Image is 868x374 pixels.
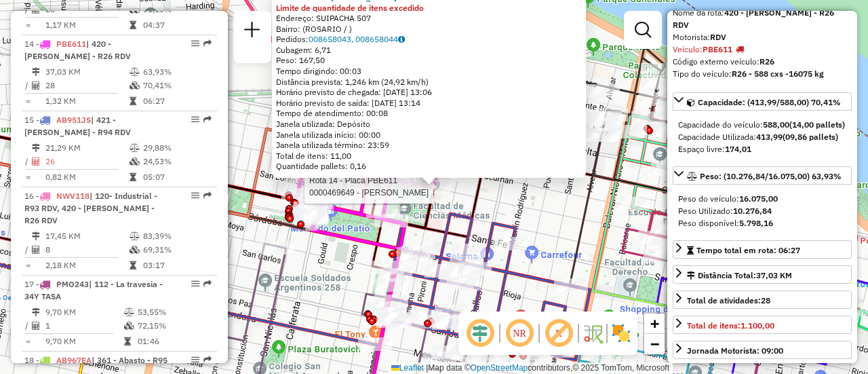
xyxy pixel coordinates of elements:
span: − [650,335,659,352]
strong: 10.276,84 [733,206,772,216]
td: / [24,155,31,168]
td: = [24,259,31,272]
a: Total de itens:1.100,00 [673,316,852,334]
strong: 28 [761,295,770,305]
strong: RDV [710,32,726,42]
img: Fluxo de ruas [582,322,604,344]
span: | 420 - [PERSON_NAME] - R26 RDV [24,39,131,61]
i: % de utilização da cubagem [130,81,140,90]
div: Janela utilizada início: 00:00 [276,130,582,141]
strong: (09,86 pallets) [783,132,838,142]
em: Opções [191,191,199,200]
td: = [24,335,31,348]
div: Map data © contributors,© 2025 TomTom, Microsoft [388,362,673,374]
span: Peso: (10.276,84/16.075,00) 63,93% [700,171,842,181]
a: Zoom out [644,334,665,354]
strong: 174,01 [725,144,751,154]
strong: R26 - 588 cxs -16075 kg [732,69,824,79]
div: Distância prevista: 1,246 km (24,92 km/h) [276,77,582,88]
strong: 1.100,00 [741,320,774,331]
td: = [24,94,31,108]
div: Pedidos: [276,34,582,45]
td: 21,29 KM [45,141,129,155]
a: Total de atividades:28 [673,291,852,309]
td: = [24,18,31,32]
em: Rota exportada [203,39,212,48]
strong: PBE611 [703,44,732,54]
i: % de utilização da cubagem [130,157,140,166]
span: Peso do veículo: [678,193,778,204]
td: 1,32 KM [45,94,129,108]
a: Nova sessão e pesquisa [239,16,266,47]
span: 14 - [24,39,131,61]
span: 37,03 KM [756,270,792,280]
td: 04:37 [142,18,211,32]
div: Total de itens: 11,00 [276,151,582,162]
span: | 120- Industrial - R93 RDV, 420 - [PERSON_NAME] - R26 RDV [24,191,157,225]
span: PMO243 [56,279,89,289]
span: 16 - [24,191,157,225]
i: % de utilização do peso [124,308,134,316]
i: Tempo total em rota [130,21,136,29]
div: Peso disponível: [678,217,846,229]
td: 83,39% [142,229,211,243]
span: Peso: 167,50 [276,55,325,65]
em: Opções [191,280,199,288]
td: 01:46 [137,335,211,348]
div: Tempo dirigindo: 00:03 [276,66,582,77]
span: Capacidade: (413,99/588,00) 70,41% [698,97,841,107]
td: 37,03 KM [45,65,129,79]
em: Opções [191,39,199,48]
td: 1 [45,319,123,333]
div: Horário previsto de chegada: [DATE] 13:06 [276,87,582,98]
td: 24,53% [142,155,211,168]
td: 06:27 [142,94,211,108]
span: AB967EA [56,355,92,365]
td: 9,70 KM [45,305,123,319]
i: Distância Total [32,144,40,152]
i: Total de Atividades [32,322,40,330]
em: Rota exportada [203,280,212,288]
span: Ocultar deslocamento [464,317,496,350]
strong: (14,00 pallets) [789,119,845,130]
span: Cubagem: 6,71 [276,45,331,55]
div: Motorista: [673,31,852,43]
img: Exibir/Ocultar setores [610,322,632,344]
i: % de utilização da cubagem [124,322,134,330]
span: 17 - [24,279,163,301]
span: Ocultar NR [503,317,536,350]
i: % de utilização do peso [130,68,140,76]
div: Capacidade Utilizada: [678,131,846,143]
a: OpenStreetMap [471,363,528,373]
div: Total de itens: [687,320,774,332]
a: Leaflet [391,363,424,373]
td: = [24,170,31,184]
div: Capacidade do veículo: [678,119,846,131]
a: Capacidade: (413,99/588,00) 70,41% [673,92,852,111]
td: 1,17 KM [45,18,129,32]
em: Rota exportada [203,115,212,124]
i: % de utilização do peso [130,232,140,240]
div: Código externo veículo: [673,56,852,68]
td: 8 [45,243,129,257]
span: + [650,315,659,332]
div: Janela utilizada: Depósito [276,119,582,130]
div: Espaço livre: [678,143,846,155]
div: Capacidade: (413,99/588,00) 70,41% [673,113,852,161]
strong: 588,00 [763,119,789,130]
a: Peso: (10.276,84/16.075,00) 63,93% [673,166,852,185]
td: 69,31% [142,243,211,257]
i: Tipo do veículo ou veículo exclusivo violado [736,45,744,54]
strong: 413,99 [756,132,783,142]
i: % de utilização da cubagem [130,246,140,254]
div: Distância Total: [687,269,792,282]
strong: 5.798,16 [739,218,773,228]
strong: R26 [759,56,774,67]
td: 17,45 KM [45,229,129,243]
a: Distância Total:37,03 KM [673,265,852,284]
i: Total de Atividades [32,246,40,254]
div: Bairro: (ROSARIO / ) [276,24,582,35]
span: | 112 - La travesia - 34Y TASA [24,279,163,301]
strong: Limite de quantidade de itens excedido [276,3,424,13]
a: Tempo total em rota: 06:27 [673,240,852,259]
